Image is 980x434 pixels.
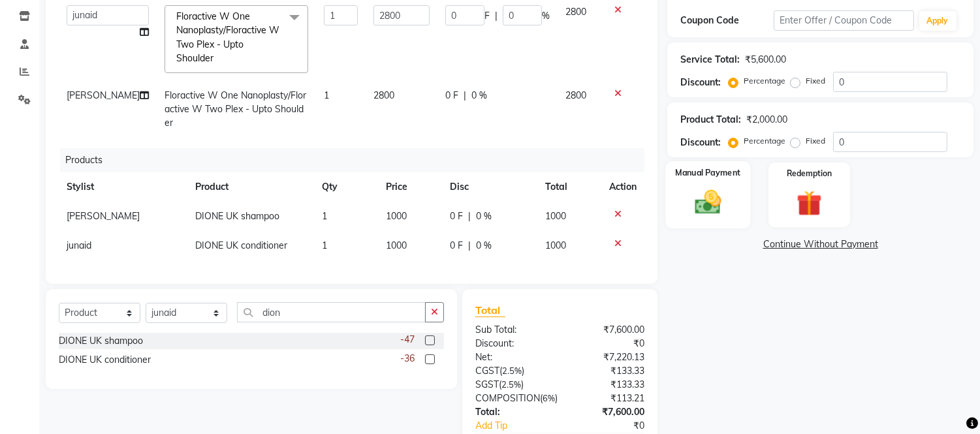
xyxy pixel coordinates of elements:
div: ( ) [466,364,560,378]
label: Fixed [806,135,825,147]
span: CGST [475,365,499,377]
div: Discount: [680,136,721,149]
div: ₹0 [560,337,655,350]
span: 0 F [445,89,458,102]
div: ₹113.21 [567,392,654,405]
span: 1000 [545,210,566,222]
label: Manual Payment [676,166,741,179]
div: Products [60,148,654,172]
span: -47 [400,333,415,347]
span: 0 % [471,89,487,102]
label: Percentage [744,135,785,147]
div: ₹7,600.00 [560,323,655,337]
div: Service Total: [680,53,740,67]
span: 1000 [386,240,407,251]
div: ₹133.33 [560,364,655,378]
span: Floractive W One Nanoplasty/Floractive W Two Plex - Upto Shoulder [176,10,279,64]
span: junaid [67,240,91,251]
th: Disc [442,172,537,202]
label: Redemption [787,168,832,179]
a: Continue Without Payment [670,238,971,251]
span: 6% [543,393,555,403]
input: Enter Offer / Coupon Code [774,10,913,31]
span: Floractive W One Nanoplasty/Floractive W Two Plex - Upto Shoulder [165,89,306,129]
span: % [542,9,550,23]
span: 2.5% [501,379,521,390]
th: Qty [314,172,378,202]
div: Discount: [466,337,560,350]
span: -36 [400,352,415,365]
div: ₹133.33 [560,378,655,392]
span: 2800 [373,89,394,101]
label: Percentage [744,75,785,87]
div: Total: [466,405,560,419]
div: Net: [466,350,560,364]
div: ( ) [466,392,567,405]
button: Apply [919,11,956,31]
span: [PERSON_NAME] [67,89,140,101]
span: 1 [324,89,329,101]
span: 0 F [450,239,463,253]
th: Total [537,172,601,202]
span: 0 % [476,209,492,223]
span: 1000 [386,210,407,222]
span: | [495,9,498,23]
span: DIONE UK conditioner [195,240,287,251]
div: Product Total: [680,113,741,127]
span: | [468,209,471,223]
div: Coupon Code [680,14,774,27]
th: Stylist [59,172,187,202]
span: 2800 [565,89,586,101]
a: x [213,52,219,64]
span: | [468,239,471,253]
div: DIONE UK conditioner [59,353,151,367]
span: [PERSON_NAME] [67,210,140,222]
span: F [484,9,490,23]
img: _gift.svg [789,187,830,219]
span: Total [475,303,505,317]
span: 1 [322,210,327,222]
div: Sub Total: [466,323,560,337]
div: ₹0 [576,419,655,433]
div: ₹7,220.13 [560,350,655,364]
span: DIONE UK shampoo [195,210,279,222]
input: Search or Scan [237,302,426,322]
span: COMPOSITION [475,392,540,404]
div: ₹7,600.00 [560,405,655,419]
span: 1 [322,240,327,251]
div: DIONE UK shampoo [59,334,143,348]
label: Fixed [806,75,825,87]
span: SGST [475,379,499,390]
span: 0 F [450,209,463,223]
span: 0 % [476,239,492,253]
th: Product [187,172,314,202]
div: ₹5,600.00 [745,53,786,67]
div: ( ) [466,378,560,392]
div: Discount: [680,76,721,89]
span: | [464,89,466,102]
a: Add Tip [466,419,576,433]
span: 2800 [565,6,586,18]
div: ₹2,000.00 [746,113,787,127]
th: Price [378,172,442,202]
th: Action [601,172,644,202]
img: _cash.svg [687,187,730,218]
span: 2.5% [502,365,522,376]
span: 1000 [545,240,566,251]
